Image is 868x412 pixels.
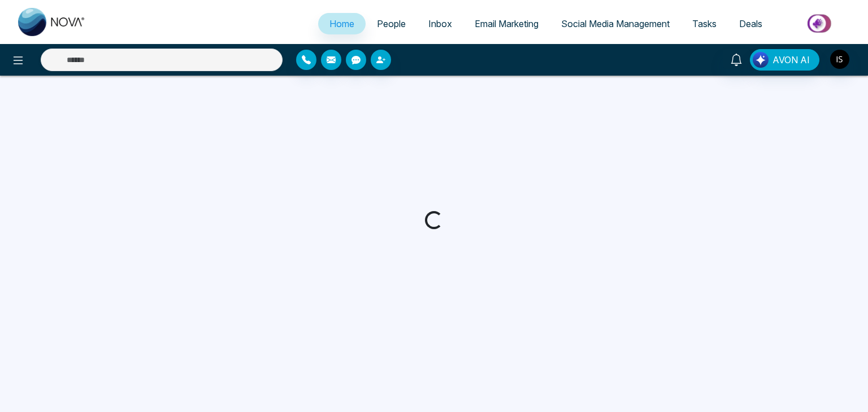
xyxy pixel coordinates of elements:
[739,18,762,29] span: Deals
[475,18,539,29] span: Email Marketing
[366,13,417,34] a: People
[753,52,769,68] img: Lead Flow
[377,18,406,29] span: People
[417,13,463,34] a: Inbox
[750,49,819,71] button: AVON AI
[463,13,550,34] a: Email Marketing
[830,50,849,69] img: User Avatar
[681,13,728,34] a: Tasks
[561,18,670,29] span: Social Media Management
[318,13,366,34] a: Home
[728,13,774,34] a: Deals
[692,18,717,29] span: Tasks
[550,13,681,34] a: Social Media Management
[779,11,861,36] img: Market-place.gif
[428,18,452,29] span: Inbox
[772,53,810,67] span: AVON AI
[329,18,354,29] span: Home
[18,8,86,36] img: Nova CRM Logo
